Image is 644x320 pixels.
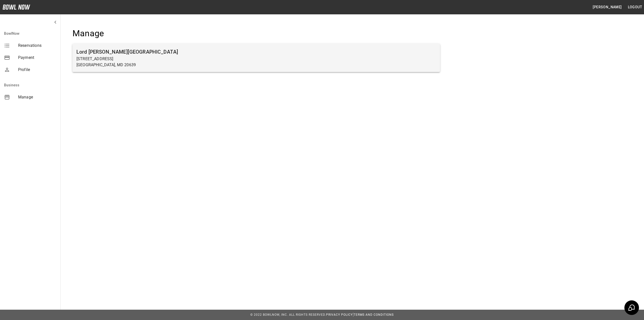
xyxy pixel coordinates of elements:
[3,5,30,10] img: logo
[76,56,436,62] p: [STREET_ADDRESS]
[76,62,436,68] p: [GEOGRAPHIC_DATA], MD 20639
[591,3,624,12] button: [PERSON_NAME]
[626,3,644,12] button: Logout
[18,67,56,73] span: Profile
[250,313,326,316] span: © 2022 BowlNow, Inc. All Rights Reserved.
[18,55,56,61] span: Payment
[354,313,394,316] a: Terms and Conditions
[72,28,440,39] h4: Manage
[76,48,436,56] h6: Lord [PERSON_NAME][GEOGRAPHIC_DATA]
[18,94,56,100] span: Manage
[18,43,56,49] span: Reservations
[326,313,353,316] a: Privacy Policy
